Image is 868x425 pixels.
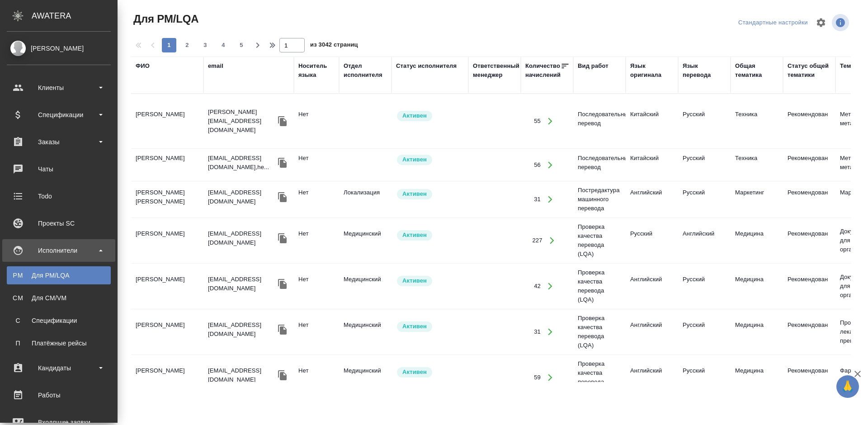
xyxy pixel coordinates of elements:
p: Активен [402,155,427,164]
span: Для PM/LQA [131,12,198,26]
td: Русский [678,270,731,302]
span: из 3042 страниц [310,39,358,52]
td: Рекомендован [783,149,835,181]
p: Активен [402,231,427,240]
td: Медицинский [339,316,392,348]
td: Английский [678,225,731,256]
button: Открыть работы [541,190,560,209]
div: Платёжные рейсы [11,339,106,348]
div: Для CM/VM [11,293,106,302]
div: Вид работ [578,61,609,71]
div: Язык оригинала [630,61,674,80]
td: Русский [678,105,731,137]
div: Рядовой исполнитель: назначай с учетом рейтинга [396,229,464,241]
a: ССпецификации [7,312,111,330]
a: Todo [2,185,115,208]
button: 4 [216,38,231,52]
div: 59 [534,373,541,382]
td: Нет [294,184,339,215]
td: Русский [678,184,731,215]
button: Открыть работы [541,368,560,387]
div: Рядовой исполнитель: назначай с учетом рейтинга [396,110,464,122]
td: Нет [294,225,339,256]
td: Рекомендован [783,105,835,137]
button: 3 [198,38,212,52]
td: Медицина [731,270,783,302]
button: Скопировать [276,323,289,336]
td: Медицина [731,316,783,348]
button: Открыть работы [541,112,560,131]
div: 31 [534,327,541,336]
td: Рекомендован [783,362,835,393]
td: Медицинский [339,362,392,393]
button: Скопировать [276,114,289,128]
div: split button [736,16,810,30]
button: Открыть работы [541,323,560,341]
td: [PERSON_NAME] [131,225,203,256]
p: [EMAIL_ADDRESS][DOMAIN_NAME] [208,321,276,339]
p: [PERSON_NAME][EMAIL_ADDRESS][DOMAIN_NAME] [208,108,276,135]
td: Проверка качества перевода (LQA) [573,218,626,263]
div: Кандидаты [7,361,111,375]
div: Рядовой исполнитель: назначай с учетом рейтинга [396,275,464,287]
div: Спецификации [11,316,106,325]
td: Нет [294,362,339,393]
p: [EMAIL_ADDRESS][DOMAIN_NAME] [208,188,276,206]
td: Последовательный перевод [573,105,626,137]
span: 3 [198,41,212,50]
div: Исполнители [7,244,111,257]
td: [PERSON_NAME] [PERSON_NAME] [131,184,203,215]
span: Посмотреть информацию [832,14,851,31]
td: [PERSON_NAME] [131,362,203,393]
td: [PERSON_NAME] [131,316,203,348]
td: Медицинский [339,270,392,302]
div: 31 [534,195,541,204]
div: 56 [534,161,541,170]
a: Работы [2,384,115,406]
p: [EMAIL_ADDRESS][DOMAIN_NAME] [208,275,276,293]
div: 55 [534,117,541,126]
div: Язык перевода [683,61,726,80]
td: Медицина [731,225,783,256]
td: Рекомендован [783,316,835,348]
div: 227 [532,236,542,245]
p: Активен [402,111,427,120]
div: Статус исполнителя [396,61,457,71]
div: Работы [7,388,111,402]
div: Рядовой исполнитель: назначай с учетом рейтинга [396,188,464,200]
p: Активен [402,368,427,377]
button: Скопировать [276,156,289,170]
span: 🙏 [840,377,855,396]
td: Медицина [731,362,783,393]
td: [PERSON_NAME] [131,105,203,137]
td: [PERSON_NAME] [131,149,203,181]
a: ППлатёжные рейсы [7,334,111,352]
button: Открыть работы [541,277,560,296]
td: Последовательный перевод [573,149,626,181]
span: 2 [180,41,194,50]
a: CMДля CM/VM [7,289,111,307]
button: Открыть работы [543,231,561,250]
button: Скопировать [276,277,289,291]
td: Русский [626,225,678,256]
td: Рекомендован [783,184,835,215]
a: Проекты SC [2,212,115,235]
button: 2 [180,38,194,52]
div: Рядовой исполнитель: назначай с учетом рейтинга [396,154,464,166]
p: Активен [402,322,427,331]
div: Количество начислений [525,61,561,80]
div: Рядовой исполнитель: назначай с учетом рейтинга [396,321,464,333]
button: Открыть работы [541,156,560,174]
div: AWATERA [32,7,118,25]
span: 4 [216,41,231,50]
p: [EMAIL_ADDRESS][DOMAIN_NAME] [208,366,276,384]
p: [EMAIL_ADDRESS][DOMAIN_NAME] [208,229,276,247]
td: Английский [626,316,678,348]
button: Скопировать [276,368,289,382]
div: Чаты [7,162,111,176]
span: Настроить таблицу [810,12,832,33]
td: Техника [731,149,783,181]
td: Проверка качества перевода (LQA) [573,355,626,400]
div: [PERSON_NAME] [7,43,111,53]
td: Нет [294,316,339,348]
